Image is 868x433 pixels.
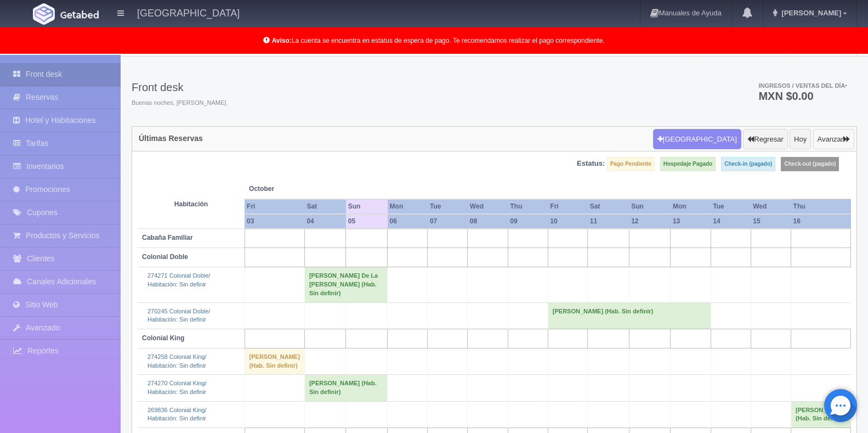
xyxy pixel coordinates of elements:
th: 03 [245,214,304,229]
strong: Habitación [174,200,208,208]
a: 274271 Colonial Doble/Habitación: Sin definir [147,272,210,288]
label: Check-in (pagado) [721,157,775,171]
span: October [249,184,342,194]
th: 07 [428,214,468,229]
button: Regresar [743,129,787,150]
th: Tue [711,199,751,214]
span: Ingresos / Ventas del día [758,82,847,89]
span: [PERSON_NAME] [779,9,841,17]
th: Wed [468,199,508,214]
th: 12 [629,214,671,229]
th: 15 [751,214,791,229]
th: Fri [245,199,304,214]
label: Pago Pendiente [607,157,655,171]
img: Getabed [60,10,99,19]
label: Check-out (pagado) [781,157,839,171]
th: Sun [629,199,671,214]
button: Hoy [790,129,811,150]
label: Hospedaje Pagado [660,157,716,171]
th: 16 [791,214,851,229]
img: Getabed [33,3,55,25]
a: 274270 Colonial King/Habitación: Sin definir [147,380,207,395]
td: [PERSON_NAME] (Hab. Sin definir) [548,302,711,329]
th: 11 [588,214,629,229]
h3: MXN $0.00 [758,91,847,102]
h4: Últimas Reservas [139,134,203,143]
b: Cabaña Familiar [142,234,193,241]
th: Thu [508,199,548,214]
button: [GEOGRAPHIC_DATA] [653,129,741,150]
label: Estatus: [577,159,605,169]
th: 05 [346,214,388,229]
b: Aviso: [272,37,292,44]
th: Fri [548,199,587,214]
th: 08 [468,214,508,229]
th: Sat [588,199,629,214]
h4: [GEOGRAPHIC_DATA] [137,5,240,19]
th: 10 [548,214,587,229]
td: [PERSON_NAME] De La [PERSON_NAME] (Hab. Sin definir) [304,267,387,302]
th: Sat [304,199,345,214]
span: Buenas noches, [PERSON_NAME]. [132,99,228,108]
h3: Front desk [132,81,228,93]
button: Avanzar [813,129,854,150]
th: 14 [711,214,751,229]
b: Colonial Doble [142,253,188,261]
th: 04 [304,214,345,229]
th: Tue [428,199,468,214]
a: 270245 Colonial Doble/Habitación: Sin definir [147,308,210,323]
th: 06 [388,214,428,229]
th: Thu [791,199,851,214]
td: [PERSON_NAME] (Hab. Sin definir) [791,401,851,428]
td: [PERSON_NAME] (Hab. Sin definir) [304,375,387,401]
a: 269836 Colonial King/Habitación: Sin definir [147,407,207,422]
b: Colonial King [142,334,184,342]
th: Mon [671,199,711,214]
td: [PERSON_NAME] (Hab. Sin definir) [245,348,304,374]
th: 13 [671,214,711,229]
th: Wed [751,199,791,214]
th: 09 [508,214,548,229]
th: Mon [388,199,428,214]
th: Sun [346,199,388,214]
a: 274258 Colonial King/Habitación: Sin definir [147,353,207,369]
